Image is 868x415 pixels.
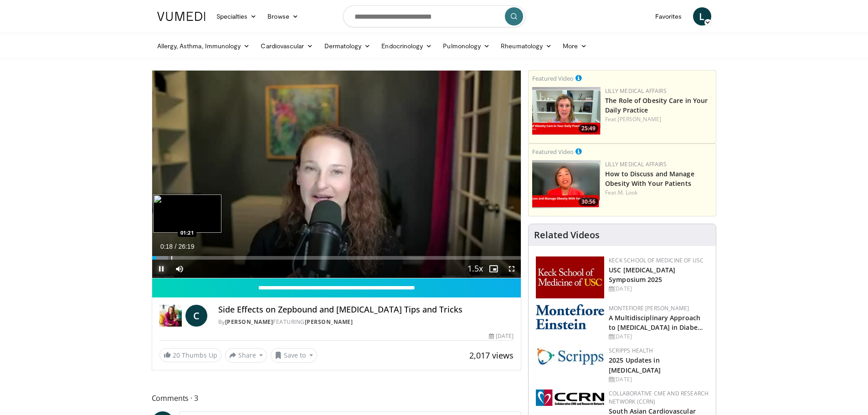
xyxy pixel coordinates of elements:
[157,12,205,21] img: VuMedi Logo
[532,148,574,156] small: Featured Video
[532,74,574,82] small: Featured Video
[178,243,194,250] span: 26:19
[153,195,221,233] img: image.jpeg
[618,115,661,123] a: [PERSON_NAME]
[152,256,521,260] div: Progress Bar
[495,37,557,55] a: Rheumatology
[532,87,601,135] img: e1208b6b-349f-4914-9dd7-f97803bdbf1d.png.150x105_q85_crop-smart_upscale.png
[693,7,711,26] a: L
[609,285,709,293] div: [DATE]
[225,348,267,363] button: Share
[609,266,675,284] a: USC [MEDICAL_DATA] Symposium 2025
[218,305,514,315] h4: Side Effects on Zepbound and [MEDICAL_DATA] Tips and Tricks
[536,389,604,406] img: a04ee3ba-8487-4636-b0fb-5e8d268f3737.png.150x105_q85_autocrop_double_scale_upscale_version-0.2.png
[557,37,592,55] a: More
[605,160,667,168] a: Lilly Medical Affairs
[609,333,709,341] div: [DATE]
[305,318,353,326] a: [PERSON_NAME]
[185,305,207,327] a: C
[225,318,273,326] a: [PERSON_NAME]
[159,305,182,327] img: Dr. Carolynn Francavilla
[343,5,525,27] input: Search topics, interventions
[618,189,638,196] a: M. Look
[536,256,604,298] img: 7b941f1f-d101-407a-8bfa-07bd47db01ba.png.150x105_q85_autocrop_double_scale_upscale_version-0.2.jpg
[536,347,604,365] img: c9f2b0b7-b02a-4276-a72a-b0cbb4230bc1.jpg.150x105_q85_autocrop_double_scale_upscale_version-0.2.jpg
[437,37,495,55] a: Pulmonology
[484,260,503,278] button: Enable picture-in-picture mode
[579,198,598,206] span: 30:56
[609,389,709,405] a: Collaborative CME and Research Network (CCRN)
[532,160,601,208] img: c98a6a29-1ea0-4bd5-8cf5-4d1e188984a7.png.150x105_q85_crop-smart_upscale.png
[605,87,667,95] a: Lilly Medical Affairs
[175,243,177,250] span: /
[609,256,704,264] a: Keck School of Medicine of USC
[609,375,709,384] div: [DATE]
[650,7,688,26] a: Favorites
[605,189,712,197] div: Feat.
[503,260,521,278] button: Fullscreen
[466,260,484,278] button: Playback Rate
[170,260,189,278] button: Mute
[255,37,318,55] a: Cardiovascular
[605,96,708,114] a: The Role of Obesity Care in Your Daily Practice
[152,392,522,404] span: Comments 3
[159,348,221,362] a: 20 Thumbs Up
[152,260,170,278] button: Pause
[609,304,689,312] a: Montefiore [PERSON_NAME]
[489,332,514,340] div: [DATE]
[218,318,514,326] div: By FEATURING
[376,37,437,55] a: Endocrinology
[609,356,661,374] a: 2025 Updates in [MEDICAL_DATA]
[605,115,712,123] div: Feat.
[609,347,653,354] a: Scripps Health
[609,313,703,332] a: A Multidisciplinary Approach to [MEDICAL_DATA] in Diabe…
[536,304,604,329] img: b0142b4c-93a1-4b58-8f91-5265c282693c.png.150x105_q85_autocrop_double_scale_upscale_version-0.2.png
[173,351,180,359] span: 20
[319,37,376,55] a: Dermatology
[271,348,317,363] button: Save to
[532,160,601,208] a: 30:56
[152,71,521,278] video-js: Video Player
[605,169,694,188] a: How to Discuss and Manage Obesity With Your Patients
[211,7,262,26] a: Specialties
[532,87,601,135] a: 25:49
[160,243,173,250] span: 0:18
[579,124,598,133] span: 25:49
[262,7,304,26] a: Browse
[534,230,600,241] h4: Related Videos
[469,350,514,361] span: 2,017 views
[152,37,256,55] a: Allergy, Asthma, Immunology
